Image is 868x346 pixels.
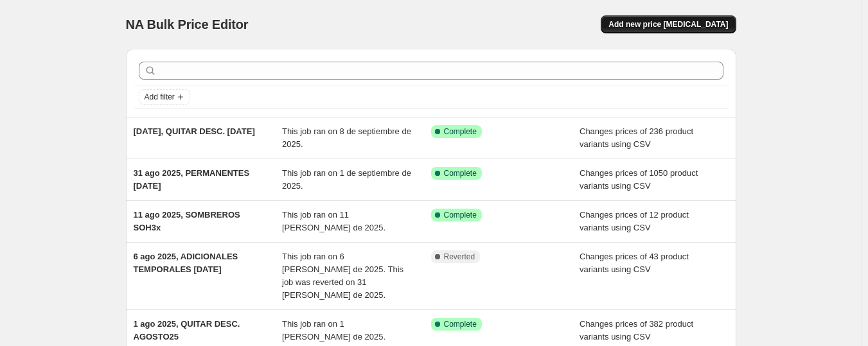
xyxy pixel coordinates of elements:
span: Changes prices of 12 product variants using CSV [580,210,689,232]
span: 11 ago 2025, SOMBREROS SOH3x [134,210,240,232]
span: This job ran on 1 [PERSON_NAME] de 2025. [282,319,385,342]
span: Add new price [MEDICAL_DATA] [608,19,728,30]
span: Changes prices of 382 product variants using CSV [580,319,693,342]
span: 31 ago 2025, PERMANENTES [DATE] [134,168,250,191]
span: Changes prices of 43 product variants using CSV [580,252,689,274]
span: NA Bulk Price Editor [126,17,249,31]
span: Changes prices of 236 product variants using CSV [580,126,693,149]
span: 6 ago 2025, ADICIONALES TEMPORALES [DATE] [134,252,238,274]
span: Reverted [444,252,475,262]
span: This job ran on 1 de septiembre de 2025. [282,168,411,191]
span: Complete [444,126,477,137]
span: 1 ago 2025, QUITAR DESC. AGOSTO25 [134,319,240,342]
span: Complete [444,168,477,178]
span: This job ran on 11 [PERSON_NAME] de 2025. [282,210,385,232]
span: Changes prices of 1050 product variants using CSV [580,168,698,191]
button: Add new price [MEDICAL_DATA] [601,15,736,33]
span: Add filter [145,92,175,102]
button: Add filter [139,89,190,105]
span: This job ran on 6 [PERSON_NAME] de 2025. This job was reverted on 31 [PERSON_NAME] de 2025. [282,252,403,300]
span: [DATE], QUITAR DESC. [DATE] [134,126,255,136]
span: Complete [444,210,477,220]
span: Complete [444,319,477,329]
span: This job ran on 8 de septiembre de 2025. [282,126,411,149]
